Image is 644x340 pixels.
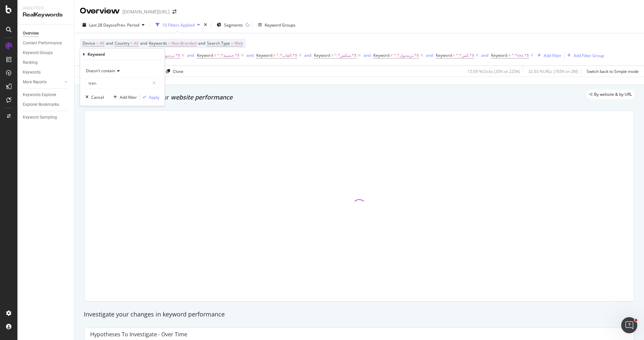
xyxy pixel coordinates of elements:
[265,22,296,28] div: Keyword Groups
[586,90,635,99] div: legacy label
[23,40,69,47] a: Content Performance
[508,52,511,58] span: ≠
[115,40,129,46] span: Country
[113,22,139,28] span: vs Prev. Period
[162,22,195,28] div: 10 Filters Applied
[197,52,213,58] span: Keyword
[23,30,39,37] div: Overview
[535,51,561,59] button: Add Filter
[80,19,147,30] button: Last 28 DaysvsPrev. Period
[86,68,115,74] span: Doesn't contain
[90,331,187,338] div: Hypotheses to Investigate - Over Time
[565,51,604,59] button: Add Filter Group
[214,52,216,58] span: ≠
[23,49,69,56] a: Keyword Groups
[23,91,69,98] a: Keywords Explorer
[528,69,578,74] div: 32.03 % URLs ( 765K on 2M )
[23,59,69,66] a: Ranking
[23,69,69,76] a: Keywords
[394,51,419,60] span: ^.*ترينديول.*$
[111,94,137,100] button: Add filter
[23,40,62,47] div: Content Performance
[89,22,113,28] span: Last 28 Days
[130,40,133,46] span: =
[96,40,99,46] span: =
[84,310,635,319] div: Investigate your changes in keyword performance
[83,94,104,100] button: Cancel
[217,51,239,60] span: ^.*جنسية.*$
[23,79,47,86] div: More Reports
[23,91,56,98] div: Keywords Explorer
[23,101,69,108] a: Explorer Bookmarks
[23,59,38,66] div: Ranking
[149,40,167,46] span: Keywords
[134,39,139,48] span: All
[171,39,197,48] span: Non-Branded
[120,94,137,100] div: Add filter
[83,40,95,46] span: Device
[491,52,507,58] span: Keyword
[80,5,120,17] div: Overview
[23,69,41,76] div: Keywords
[172,9,176,14] div: arrow-right-arrow-left
[587,69,639,74] div: Switch back to Simple mode
[198,40,205,46] span: and
[23,49,53,56] div: Keyword Groups
[153,19,203,30] button: 10 Filters Applied
[224,22,243,28] span: Segments
[426,52,433,58] button: and
[23,79,63,86] a: More Reports
[584,66,639,77] button: Switch back to Simple mode
[468,69,520,74] div: 15.69 % Clicks ( 35K on 225K )
[256,52,272,58] span: Keyword
[140,40,147,46] span: and
[187,52,194,58] button: and
[156,51,180,60] span: ^.*ترنديول.*$
[149,94,159,100] div: Apply
[106,40,113,46] span: and
[436,52,452,58] span: Keyword
[453,52,455,58] span: ≠
[247,52,254,58] button: and
[203,22,208,28] div: times
[273,52,276,58] span: ≠
[23,114,57,121] div: Keyword Sampling
[168,40,170,46] span: =
[574,53,604,58] div: Add Filter Group
[207,40,230,46] span: Search Type
[23,101,59,108] div: Explorer Bookmarks
[276,51,297,60] span: ^.*العاب.*$
[364,52,371,58] button: and
[88,51,105,57] div: Keyword
[100,39,104,48] span: All
[23,11,69,19] div: RealKeywords
[23,5,69,11] div: Analytics
[173,69,183,74] div: Clone
[23,114,69,121] a: Keyword Sampling
[373,52,389,58] span: Keyword
[163,66,183,77] button: Clone
[304,52,311,58] button: and
[621,317,637,333] iframe: Intercom live chat
[331,52,333,58] span: ≠
[140,94,159,100] button: Apply
[544,53,561,58] div: Add Filter
[314,52,330,58] span: Keyword
[481,52,488,58] button: and
[214,19,246,30] button: Segments
[255,19,298,30] button: Keyword Groups
[23,30,69,37] a: Overview
[594,92,632,96] span: By website & by URL
[122,8,170,15] div: [DOMAIN_NAME][URL]
[91,94,104,100] div: Cancel
[231,40,233,46] span: =
[234,39,243,48] span: Web
[390,52,393,58] span: ≠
